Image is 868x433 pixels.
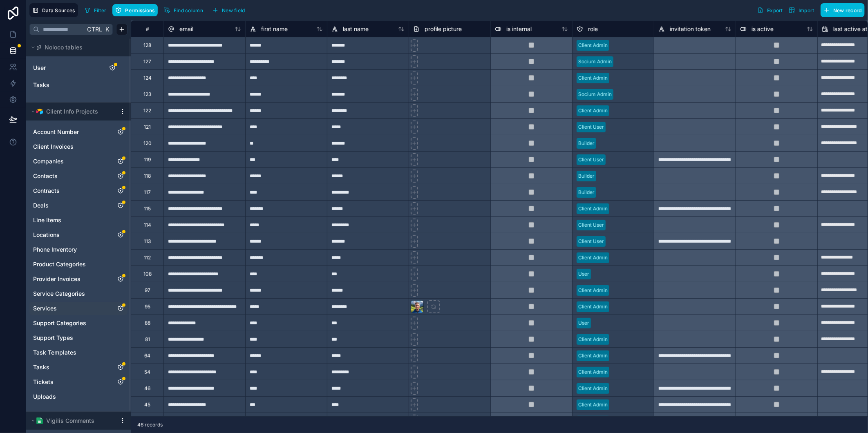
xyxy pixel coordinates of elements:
div: 97 [145,287,150,294]
button: Export [754,3,786,17]
div: Services [29,302,128,315]
span: Client Invoices [33,143,74,151]
div: Provider Invoices [29,272,128,286]
div: 95 [145,304,150,310]
span: Export [767,7,783,13]
div: 64 [144,353,150,359]
span: Line Items [33,216,61,224]
div: 122 [143,107,151,114]
div: 115 [144,205,151,212]
div: Product Categories [29,258,128,271]
div: Tasks [29,78,128,92]
span: Filter [94,7,107,13]
a: Tasks [33,81,99,89]
div: User [578,270,589,278]
div: Client Admin [578,254,608,261]
div: Contracts [29,184,128,197]
div: # [137,26,157,32]
div: 108 [143,271,152,277]
span: Task Templates [33,348,76,357]
div: Client Admin [578,205,608,212]
button: Airtable LogoClient Info Projects [29,106,116,117]
span: 46 records [137,422,163,428]
span: Phone Inventory [33,246,77,254]
button: New record [821,3,865,17]
button: Permissions [112,4,157,16]
span: Support Categories [33,319,86,327]
span: New record [833,7,862,13]
a: Tickets [33,378,107,386]
div: 121 [144,124,151,130]
span: Data Sources [42,7,75,13]
span: Account Number [33,128,79,136]
a: Task Templates [33,348,107,357]
span: email [179,25,193,33]
a: Provider Invoices [33,275,107,283]
a: Contracts [33,187,107,195]
div: Client User [578,221,604,229]
div: 46 [144,385,150,392]
div: Builder [578,140,595,147]
button: Import [786,3,817,17]
div: Client Admin [578,336,608,343]
a: Product Categories [33,260,107,268]
a: New record [817,3,865,17]
span: Uploads [33,393,56,401]
div: Uploads [29,390,128,403]
div: Client Invoices [29,140,128,153]
div: Client User [578,123,604,131]
div: 118 [144,173,151,179]
div: 88 [145,320,150,326]
div: 45 [144,402,150,408]
span: Product Categories [33,260,86,268]
span: Find column [174,7,203,13]
span: first name [261,25,288,33]
span: Locations [33,231,60,239]
span: is internal [506,25,532,33]
span: Ctrl [86,24,103,34]
div: Client User [578,238,604,245]
div: Client Admin [578,385,608,392]
a: Permissions [112,4,161,16]
div: Builder [578,172,595,180]
span: last name [343,25,369,33]
span: Provider Invoices [33,275,81,283]
div: Locations [29,228,128,241]
div: Contacts [29,170,128,183]
a: Tasks [33,363,107,371]
div: Account Number [29,125,128,138]
span: Client Info Projects [46,107,98,116]
span: Tickets [33,378,54,386]
button: New field [209,4,248,16]
span: Tasks [33,363,49,371]
span: Vigilis Comments [46,417,94,425]
div: Line Items [29,214,128,227]
a: Support Types [33,334,107,342]
div: Phone Inventory [29,243,128,256]
div: Builder [578,189,595,196]
div: 81 [145,336,150,343]
div: 127 [143,58,151,65]
div: 54 [144,369,150,375]
div: 119 [144,156,151,163]
div: Client Admin [578,42,608,49]
span: Noloco tables [45,43,83,51]
div: Companies [29,155,128,168]
a: Phone Inventory [33,246,107,254]
div: Socium Admin [578,91,612,98]
div: User [578,319,589,327]
span: Contracts [33,187,60,195]
span: Tasks [33,81,49,89]
div: Client Admin [578,107,608,114]
div: Tasks [29,361,128,374]
div: Support Categories [29,317,128,330]
button: Noloco tables [29,42,123,53]
div: 123 [143,91,151,98]
div: 112 [144,254,151,261]
span: Service Categories [33,290,85,298]
a: Client Invoices [33,143,107,151]
img: Google Sheets logo [36,417,43,424]
span: Companies [33,157,64,165]
button: Find column [161,4,206,16]
div: Tickets [29,375,128,388]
